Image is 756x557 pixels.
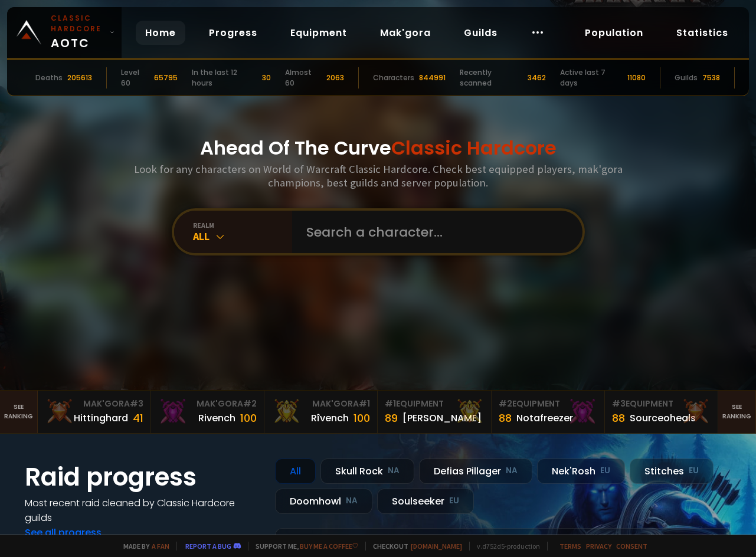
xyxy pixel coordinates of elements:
[199,21,267,45] a: Progress
[285,67,321,89] div: Almost 60
[35,73,63,83] div: Deaths
[605,391,718,433] a: #3Equipment88Sourceoheals
[326,73,344,83] div: 2063
[449,495,459,507] small: EU
[616,542,647,551] a: Consent
[506,465,518,477] small: NA
[460,67,523,89] div: Recently scanned
[365,542,462,551] span: Checkout
[388,465,400,477] small: NA
[499,398,597,410] div: Equipment
[516,411,573,425] div: Notafreezer
[311,411,349,425] div: Rîvench
[136,21,185,45] a: Home
[158,398,257,410] div: Mak'Gora
[630,411,696,425] div: Sourceoheals
[133,410,143,426] div: 41
[354,410,370,426] div: 100
[200,134,557,162] h1: Ahead Of The Curve
[586,542,611,551] a: Privacy
[346,495,358,507] small: NA
[559,542,581,551] a: Terms
[499,410,512,426] div: 88
[454,21,507,45] a: Guilds
[45,398,143,410] div: Mak'Gora
[718,391,756,433] a: Seeranking
[612,410,625,426] div: 88
[320,458,414,484] div: Skull Rock
[116,542,169,551] span: Made by
[192,67,258,89] div: In the last 12 hours
[271,398,370,410] div: Mak'Gora
[675,73,698,83] div: Guilds
[154,73,178,83] div: 65795
[419,73,446,83] div: 844991
[385,410,398,426] div: 89
[499,398,512,409] span: # 2
[193,221,292,230] div: realm
[7,7,122,58] a: Classic HardcoreAOTC
[373,73,414,83] div: Characters
[243,398,257,409] span: # 2
[411,542,462,551] a: [DOMAIN_NAME]
[198,411,235,425] div: Rivench
[275,489,372,514] div: Doomhowl
[300,542,358,551] a: Buy me a coffee
[193,230,292,243] div: All
[560,67,623,89] div: Active last 7 days
[385,398,483,410] div: Equipment
[129,162,627,189] h3: Look for any characters on World of Warcraft Classic Hardcore. Check best equipped players, mak'g...
[38,391,151,433] a: Mak'Gora#3Hittinghard41
[281,21,356,45] a: Equipment
[67,73,92,83] div: 205613
[152,542,169,551] a: a fan
[74,411,128,425] div: Hittinghard
[371,21,440,45] a: Mak'gora
[299,211,568,253] input: Search a character...
[151,391,264,433] a: Mak'Gora#2Rivench100
[25,458,261,496] h1: Raid progress
[627,73,646,83] div: 11080
[667,21,738,45] a: Statistics
[51,13,105,34] small: Classic Hardcore
[492,391,605,433] a: #2Equipment88Notafreezer
[528,73,546,83] div: 3462
[469,542,540,551] span: v. d752d5 - production
[612,398,711,410] div: Equipment
[537,458,625,484] div: Nek'Rosh
[121,67,149,89] div: Level 60
[262,73,271,83] div: 30
[575,21,653,45] a: Population
[377,489,474,514] div: Soulseeker
[612,398,626,409] span: # 3
[702,73,720,83] div: 7538
[185,542,231,551] a: Report a bug
[240,410,257,426] div: 100
[264,391,378,433] a: Mak'Gora#1Rîvench100
[419,458,532,484] div: Defias Pillager
[25,496,261,525] h4: Most recent raid cleaned by Classic Hardcore guilds
[51,13,105,52] span: AOTC
[248,542,358,551] span: Support me,
[391,135,557,161] span: Classic Hardcore
[378,391,491,433] a: #1Equipment89[PERSON_NAME]
[402,411,482,425] div: [PERSON_NAME]
[385,398,396,409] span: # 1
[689,465,699,477] small: EU
[630,458,714,484] div: Stitches
[600,465,610,477] small: EU
[25,526,102,539] a: See all progress
[359,398,370,409] span: # 1
[130,398,143,409] span: # 3
[275,458,316,484] div: All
